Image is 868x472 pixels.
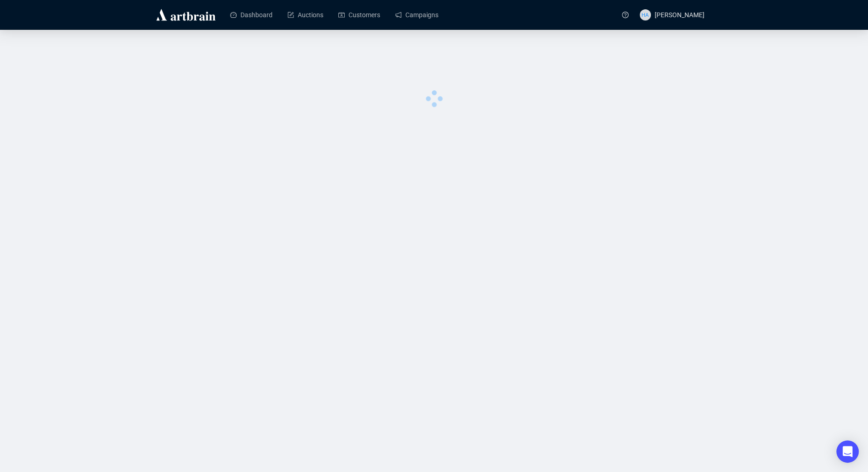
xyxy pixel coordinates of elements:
[230,3,273,27] a: Dashboard
[155,7,217,22] img: logo
[655,11,704,19] span: [PERSON_NAME]
[395,3,438,27] a: Campaigns
[642,11,649,19] span: HA
[287,3,323,27] a: Auctions
[338,3,380,27] a: Customers
[836,440,859,463] div: Open Intercom Messenger
[622,12,629,18] span: question-circle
